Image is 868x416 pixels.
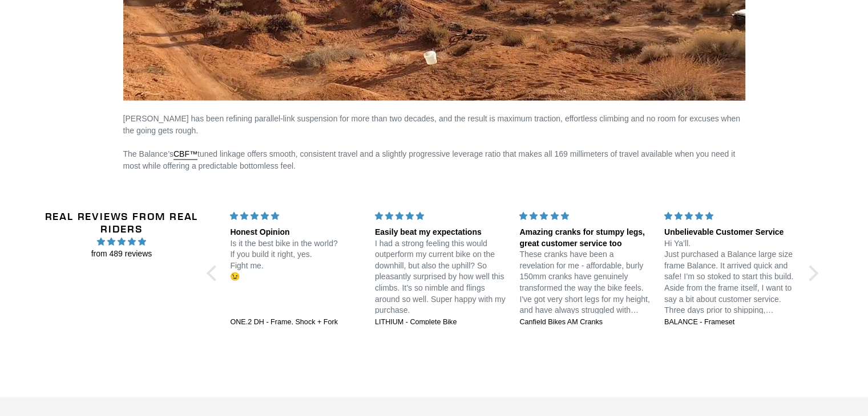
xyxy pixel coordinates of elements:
[375,317,506,327] a: LITHIUM - Complete Bike
[519,317,651,327] a: Canfield Bikes AM Cranks
[173,149,197,160] a: CBF™
[664,317,796,327] a: BALANCE - Frameset
[230,227,361,238] div: Honest Opinion
[43,210,200,235] h2: Real Reviews from Real Riders
[519,210,651,222] div: 5 stars
[664,238,796,316] p: Hi Ya’ll. Just purchased a Balance large size frame Balance. It arrived quick and safe! I’m so st...
[664,210,796,222] div: 5 stars
[123,113,745,137] p: [PERSON_NAME] has been refining parallel-link suspension for more than two decades, and the resul...
[375,210,506,222] div: 5 stars
[230,238,361,283] p: Is it the best bike in the world? If you build it right, yes. Fight me. 😉
[519,249,651,316] p: These cranks have been a revelation for me - affordable, burly 150mm cranks have genuinely transf...
[43,248,200,260] span: from 489 reviews
[230,317,361,327] a: ONE.2 DH - Frame, Shock + Fork
[375,227,506,238] div: Easily beat my expectations
[123,148,745,172] p: The Balance’s tuned linkage offers smooth, consistent travel and a slightly progressive leverage ...
[664,227,796,238] div: Unbelievable Customer Service
[230,210,361,222] div: 5 stars
[375,238,506,316] p: I had a strong feeling this would outperform my current bike on the downhill, but also the uphill...
[43,235,200,248] span: 4.96 stars
[519,227,651,249] div: Amazing cranks for stumpy legs, great customer service too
